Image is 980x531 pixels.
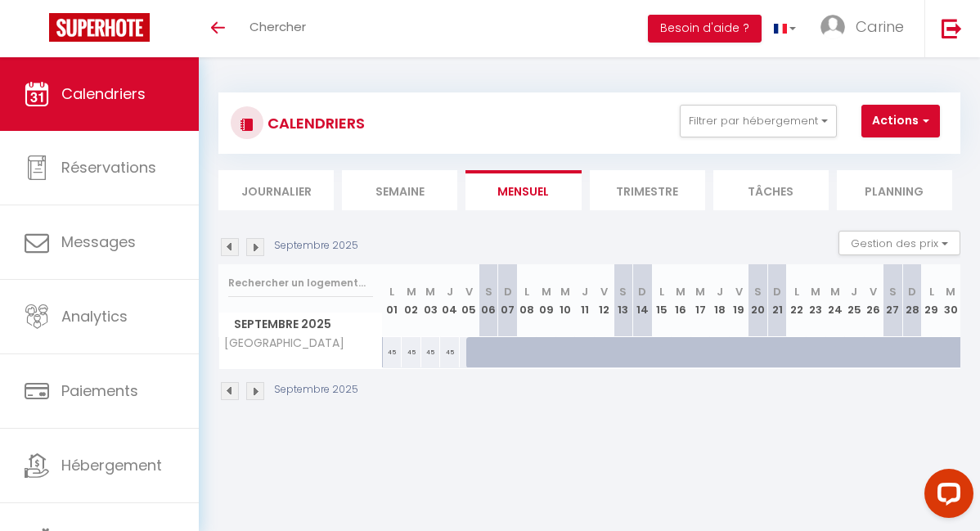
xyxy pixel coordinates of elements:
th: 06 [479,264,498,337]
th: 26 [864,264,883,337]
abbr: S [485,284,492,299]
th: 21 [767,264,787,337]
abbr: J [582,284,588,299]
abbr: V [735,284,743,299]
th: 29 [922,264,942,337]
img: logout [942,18,962,38]
abbr: J [851,284,857,299]
abbr: M [425,284,435,299]
li: Tâches [713,170,829,210]
abbr: D [504,284,512,299]
span: Chercher [249,18,306,35]
li: Planning [837,170,952,210]
iframe: LiveChat chat widget [911,462,980,531]
abbr: S [619,284,627,299]
th: 07 [498,264,518,337]
abbr: V [465,284,473,299]
button: Filtrer par hébergement [680,105,837,137]
th: 15 [652,264,672,337]
th: 04 [440,264,460,337]
th: 14 [633,264,653,337]
span: [GEOGRAPHIC_DATA] [222,337,344,349]
th: 23 [807,264,826,337]
abbr: V [870,284,877,299]
button: Besoin d'aide ? [648,15,762,43]
abbr: M [560,284,570,299]
abbr: M [811,284,820,299]
img: ... [820,15,845,39]
th: 01 [383,264,402,337]
th: 18 [710,264,730,337]
th: 11 [575,264,595,337]
span: Messages [61,232,136,252]
div: 45 [440,337,460,367]
abbr: J [717,284,723,299]
th: 20 [748,264,768,337]
abbr: L [659,284,664,299]
abbr: L [389,284,394,299]
img: Super Booking [49,13,150,42]
span: Analytics [61,306,128,326]
div: 45 [421,337,441,367]
th: 16 [672,264,691,337]
th: 10 [555,264,575,337]
abbr: M [542,284,551,299]
th: 17 [690,264,710,337]
th: 09 [537,264,556,337]
span: Réservations [61,157,156,178]
abbr: J [447,284,453,299]
li: Trimestre [590,170,705,210]
span: Calendriers [61,83,146,104]
th: 19 [729,264,748,337]
button: Gestion des prix [838,231,960,255]
th: 25 [845,264,865,337]
abbr: D [638,284,646,299]
li: Journalier [218,170,334,210]
th: 03 [421,264,441,337]
button: Actions [861,105,940,137]
th: 28 [902,264,922,337]
abbr: M [830,284,840,299]
th: 08 [517,264,537,337]
abbr: M [676,284,686,299]
th: 27 [883,264,903,337]
abbr: M [695,284,705,299]
th: 30 [941,264,960,337]
span: Carine [856,16,904,37]
abbr: D [773,284,781,299]
p: Septembre 2025 [274,238,358,254]
span: Hébergement [61,455,162,475]
abbr: M [946,284,955,299]
abbr: S [754,284,762,299]
div: 45 [402,337,421,367]
input: Rechercher un logement... [228,268,373,298]
li: Semaine [342,170,457,210]
div: 45 [383,337,402,367]
th: 22 [787,264,807,337]
th: 02 [402,264,421,337]
th: 24 [825,264,845,337]
li: Mensuel [465,170,581,210]
th: 12 [595,264,614,337]
abbr: L [524,284,529,299]
th: 05 [460,264,479,337]
th: 13 [614,264,633,337]
abbr: S [889,284,897,299]
abbr: L [794,284,799,299]
span: Paiements [61,380,138,401]
h3: CALENDRIERS [263,105,365,142]
span: Septembre 2025 [219,313,382,336]
abbr: L [929,284,934,299]
abbr: V [600,284,608,299]
abbr: M [407,284,416,299]
abbr: D [908,284,916,299]
p: Septembre 2025 [274,382,358,398]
